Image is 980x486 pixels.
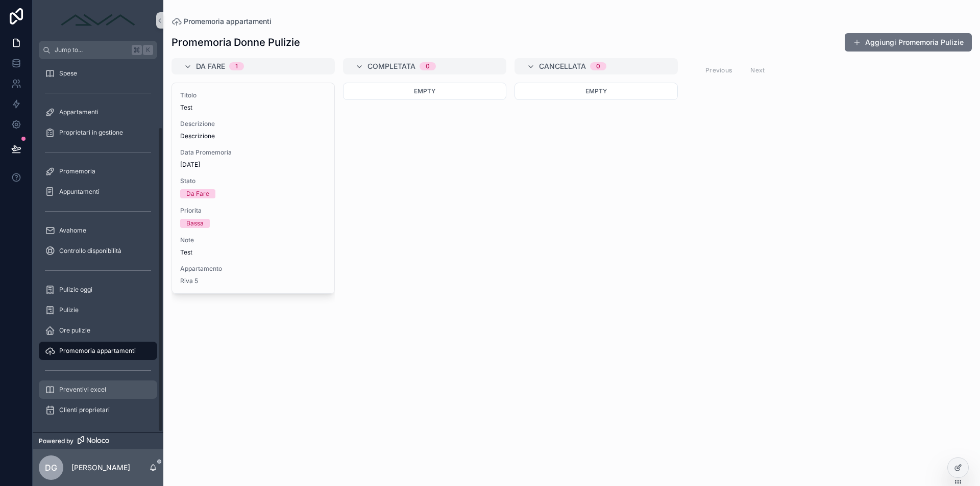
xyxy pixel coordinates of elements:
[59,129,123,137] span: Proprietari in gestione
[59,406,110,414] span: Clienti proprietari
[39,123,157,142] a: Proprietari in gestione
[39,242,157,260] a: Controllo disponibilità
[39,380,157,399] a: Preventivi excel
[59,167,95,175] span: Promemoria
[180,265,326,273] span: Appartamento
[180,104,326,112] span: Test
[180,132,326,140] span: Descrizione
[59,188,100,196] span: Appuntamenti
[171,16,272,27] a: Promemoria appartamenti
[59,226,86,235] span: Avahome
[414,87,435,95] span: Empty
[59,347,136,355] span: Promemoria appartamenti
[59,386,106,394] span: Preventivi excel
[180,207,326,215] span: Priorita
[426,62,430,70] div: 0
[55,46,128,54] span: Jump to...
[39,64,157,83] a: Spese
[59,247,121,255] span: Controllo disponibilità
[71,463,130,473] p: [PERSON_NAME]
[39,437,73,445] span: Powered by
[596,62,600,70] div: 0
[39,41,157,59] button: Jump to...K
[539,61,586,71] span: Cancellata
[45,462,57,474] span: DG
[33,59,163,432] div: scrollable content
[39,221,157,240] a: Avahome
[235,62,238,70] div: 1
[196,61,225,71] span: Da Fare
[39,342,157,360] a: Promemoria appartamenti
[59,108,99,116] span: Appartamenti
[180,148,326,157] span: Data Promemoria
[33,432,163,449] a: Powered by
[180,236,326,244] span: Note
[39,301,157,319] a: Pulizie
[180,248,326,257] span: Test
[184,16,272,27] span: Promemoria appartamenti
[585,87,607,95] span: Empty
[39,162,157,181] a: Promemoria
[144,46,152,54] span: K
[59,69,77,78] span: Spese
[39,183,157,201] a: Appuntamenti
[367,61,415,71] span: Completata
[39,321,157,340] a: Ore pulizie
[39,280,157,299] a: Pulizie oggi
[180,161,326,169] span: [DATE]
[57,12,139,29] img: App logo
[59,306,79,314] span: Pulizie
[180,177,326,185] span: Stato
[186,219,204,228] div: Bassa
[171,83,335,294] a: TitoloTestDescrizioneDescrizioneData Promemoria[DATE]StatoDa FarePrioritaBassaNoteTestAppartament...
[39,103,157,121] a: Appartamenti
[845,33,972,52] button: Aggiungi Promemoria Pulizie
[171,35,300,49] h1: Promemoria Donne Pulizie
[180,120,326,128] span: Descrizione
[186,189,209,198] div: Da Fare
[180,91,326,99] span: Titolo
[59,326,90,335] span: Ore pulizie
[180,277,198,285] a: Riva 5
[59,286,92,294] span: Pulizie oggi
[39,401,157,419] a: Clienti proprietari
